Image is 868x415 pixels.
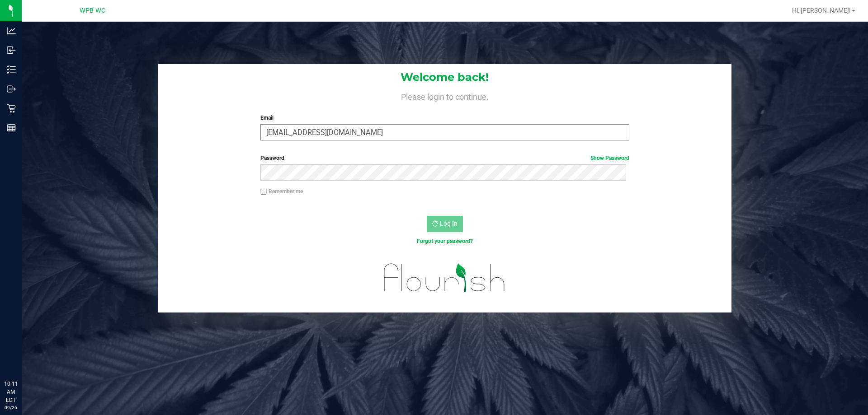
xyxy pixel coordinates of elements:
[260,189,267,195] input: Remember me
[260,187,303,196] label: Remember me
[590,155,629,161] a: Show Password
[417,238,473,244] a: Forgot your password?
[4,404,18,411] p: 09/26
[7,46,16,55] inline-svg: Inbound
[260,155,284,161] span: Password
[440,220,458,227] span: Log In
[7,104,16,113] inline-svg: Retail
[427,216,463,232] button: Log In
[4,380,18,404] p: 10:11 AM EDT
[7,84,16,93] inline-svg: Outbound
[158,71,731,83] h1: Welcome back!
[7,123,16,132] inline-svg: Reports
[7,26,16,35] inline-svg: Analytics
[80,7,105,14] span: WPB WC
[792,7,851,14] span: Hi, [PERSON_NAME]!
[158,90,731,101] h4: Please login to continue.
[373,255,516,301] img: flourish_logo.svg
[7,65,16,74] inline-svg: Inventory
[260,114,629,122] label: Email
